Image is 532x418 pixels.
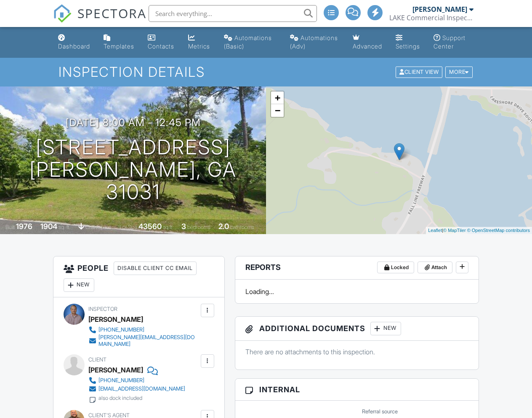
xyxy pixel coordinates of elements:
input: Search everything... [149,5,317,22]
div: Contacts [148,43,174,50]
div: [PHONE_NUMBER] [98,326,144,333]
a: Contacts [144,30,178,54]
img: The Best Home Inspection Software - Spectora [53,4,72,23]
div: 2.0 [218,222,229,231]
h3: [DATE] 8:00 am - 12:45 pm [66,117,201,128]
span: Inspector [88,306,117,312]
a: Zoom out [271,104,284,117]
span: sq.ft. [163,224,173,230]
div: [PERSON_NAME] [412,5,467,13]
div: Disable Client CC Email [114,262,197,275]
div: New [64,278,94,292]
div: [EMAIL_ADDRESS][DOMAIN_NAME] [98,386,185,392]
a: [PHONE_NUMBER] [88,326,198,334]
a: Leaflet [428,228,442,233]
div: More [445,67,473,78]
a: © MapTiler [443,228,466,233]
div: 3 [181,222,186,231]
div: 1904 [40,222,57,231]
div: | [426,227,532,234]
div: [PHONE_NUMBER] [98,377,144,384]
a: Settings [392,30,423,54]
h1: Inspection Details [59,65,473,79]
h1: [STREET_ADDRESS] [PERSON_NAME], GA 31031 [13,136,253,203]
a: Advanced [349,30,386,54]
span: Built [5,224,15,230]
a: © OpenStreetMap contributors [467,228,530,233]
h3: Additional Documents [235,317,479,341]
a: Client View [395,68,444,75]
a: Automations (Basic) [221,30,280,54]
div: New [370,322,401,335]
div: [PERSON_NAME] [88,364,143,376]
div: Metrics [188,43,210,50]
a: Templates [100,30,138,54]
a: SPECTORA [53,11,146,29]
div: 1976 [16,222,32,231]
a: [EMAIL_ADDRESS][DOMAIN_NAME] [88,385,185,393]
a: [PHONE_NUMBER] [88,376,185,385]
a: Zoom in [271,92,284,104]
div: Dashboard [58,43,90,50]
span: crawlspace [85,224,112,230]
div: Automations (Basic) [224,34,272,50]
span: Client [88,356,106,363]
span: SPECTORA [77,4,146,22]
div: Settings [396,43,420,50]
a: [PERSON_NAME][EMAIL_ADDRESS][DOMAIN_NAME] [88,334,198,348]
a: Automations (Advanced) [287,30,343,54]
div: Client View [396,67,442,78]
div: [PERSON_NAME] [88,313,143,326]
label: Referral source [362,408,398,415]
h3: Internal [235,379,479,401]
div: [PERSON_NAME][EMAIL_ADDRESS][DOMAIN_NAME] [98,334,198,348]
div: Automations (Adv) [290,34,338,50]
a: Metrics [185,30,214,54]
h3: People [53,256,224,297]
div: also dock included [98,395,142,402]
div: LAKE Commercial Inspections & Consulting, llc. [389,13,473,22]
div: Advanced [353,43,382,50]
div: Templates [104,43,134,50]
span: bathrooms [230,224,254,230]
div: Support Center [434,34,465,50]
p: There are no attachments to this inspection. [245,347,468,356]
span: bedrooms [187,224,210,230]
a: Support Center [430,30,477,54]
a: Dashboard [55,30,93,54]
div: 43560 [138,222,162,231]
span: Lot Size [120,224,137,230]
span: sq. ft. [59,224,70,230]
